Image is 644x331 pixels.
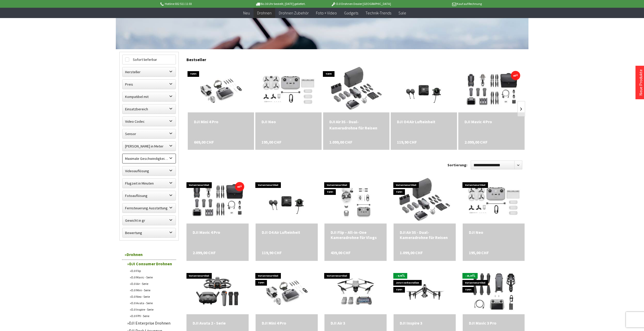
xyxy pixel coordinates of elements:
label: Kompatibel mit [123,92,176,101]
a: DJI Enterprise Drohnen [125,319,176,327]
span: 1.099,00 CHF [329,139,352,145]
label: Fotoauflösung [123,191,176,200]
label: Bewertung [123,228,176,237]
label: Maximale Geschwindigkeit in km/h [123,154,176,163]
label: Preis [123,80,176,89]
img: DJI Neo [466,177,521,224]
a: DJI Mini 4 Pro 669,00 CHF [194,119,248,125]
a: Gadgets [340,8,362,18]
label: Sortierung: [447,161,467,169]
div: DJI O4 Air Lufteinheit [397,119,451,125]
label: Video Codec [123,117,176,126]
img: DJI O4 Air Lufteinheit [263,177,310,224]
label: Sensor [123,129,176,138]
a: Drohnen [254,8,275,18]
label: Hersteller [123,67,176,77]
div: DJI Avata 2 - Serie [193,320,242,326]
span: Drohnen Zubehör [279,10,309,15]
img: DJI Air 3S - Dual-Kameradrohne für Reisen [397,177,452,224]
div: DJI Mavic 4 Pro [193,230,242,235]
span: Technik-Trends [365,10,391,15]
p: Bis 16 Uhr bestellt, [DATE] geliefert. [240,1,321,7]
img: DJI O4 Air Lufteinheit [401,66,447,112]
a: Sale [395,8,410,18]
div: DJI Air 3 [331,320,380,326]
div: DJI Neo [469,230,519,235]
div: DJI Mavic 4 Pro [464,119,518,125]
a: DJI Mini 4 Pro 669,00 CHF [262,320,312,326]
a: DJI Mavic 4 Pro 2.099,00 CHF [193,230,242,235]
a: DJI Flip [127,268,176,274]
a: DJI O4 Air Lufteinheit 119,90 CHF [397,119,451,125]
span: 119,90 CHF [397,139,417,145]
label: Flugzeit in Minuten [123,179,176,188]
span: 119,90 CHF [262,250,282,255]
a: DJI Mavic 4 Pro 2.099,00 CHF [464,119,518,125]
label: Gewicht in gr [123,216,176,225]
span: 1.099,00 CHF [400,250,423,255]
img: DJI Mavic 3 Pro [465,268,523,314]
img: DJI Neo [261,66,316,112]
a: DJI O4 Air Lufteinheit 119,90 CHF [262,230,312,235]
p: Hotline 032 511 11 03 [160,1,240,7]
a: DJI Avata 2 - Serie 898,00 CHF [193,320,242,326]
span: Foto + Video [316,10,337,15]
p: DJI Drohnen Dealer [GEOGRAPHIC_DATA] [321,1,401,7]
img: DJI Mavic 4 Pro [461,66,523,112]
a: DJI Mini - Serie [127,287,176,293]
img: DJI Mini 4 Pro [258,268,316,314]
a: Neue Produkte [638,69,643,96]
div: DJI Mini 4 Pro [262,320,312,326]
a: DJI Inspire - Serie [127,306,176,313]
span: Sale [398,10,406,15]
a: DJI Avata - Serie [127,300,176,306]
div: Bestseller [186,52,525,65]
span: 2.099,00 CHF [193,250,216,255]
a: DJI Air 3S - Dual-Kameradrohne für Reisen 1.099,00 CHF [329,119,383,131]
a: Drohnen Zubehör [275,8,312,18]
label: Videoauflösung [123,166,176,176]
a: DJI Air - Serie [127,280,176,287]
label: Einsatzbereich [123,104,176,114]
label: Sofort lieferbar [123,55,176,64]
img: DJI Avata 2 - Serie [194,268,241,314]
div: DJI Neo [262,119,315,125]
a: DJI Air 3S - Dual-Kameradrohne für Reisen 1.099,00 CHF [400,230,450,240]
a: DJI Neo - Serie [127,293,176,300]
div: DJI Mavic 3 Pro [469,320,519,326]
img: DJI Air 3S - Dual-Kameradrohne für Reisen [329,66,384,112]
span: 439,00 CHF [331,250,350,255]
img: DJI Mavic 4 Pro [186,177,248,224]
a: DJI Consumer Drohnen [125,260,176,268]
a: DJI Air 3 1.254,64 CHF [331,320,380,326]
label: Fernsteuerung Ausstattung [123,203,176,213]
div: DJI Air 3S - Dual-Kameradrohne für Reisen [400,230,450,240]
img: DJI Flip – All-in-One Kameradrohne für Vlogs [325,177,387,224]
a: Drohnen [122,249,176,260]
a: DJI Inspire 3 15.355,82 CHF In den Warenkorb [400,320,450,326]
a: DJI FPV - Serie [127,313,176,319]
a: Neu [240,8,254,18]
label: Maximale Flughöhe in Meter [123,142,176,151]
a: DJI Mavic 3 Pro 1.799,00 CHF [469,320,519,326]
a: DJI Flip – All-in-One Kameradrohne für Vlogs 439,00 CHF [331,230,380,240]
span: Gadgets [344,10,358,15]
a: Technik-Trends [362,8,395,18]
span: 195,00 CHF [262,139,281,145]
div: DJI Air 3S - Dual-Kameradrohne für Reisen [329,119,383,131]
img: DJI Air 3 [332,268,379,314]
span: 2.099,00 CHF [464,139,487,145]
span: Neu [243,10,250,15]
a: DJI Neo 195,00 CHF [469,230,519,235]
img: DJI Mini 4 Pro [192,66,250,112]
div: DJI Inspire 3 [400,320,450,326]
a: DJI Mavic - Serie [127,274,176,280]
span: Drohnen [257,10,272,15]
a: Foto + Video [312,8,340,18]
p: Kauf auf Rechnung [401,1,482,7]
span: 195,00 CHF [469,250,489,255]
div: DJI O4 Air Lufteinheit [262,230,312,235]
img: DJI Inspire 3 [394,274,456,309]
div: DJI Flip – All-in-One Kameradrohne für Vlogs [331,230,380,240]
span: 669,00 CHF [194,139,214,145]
